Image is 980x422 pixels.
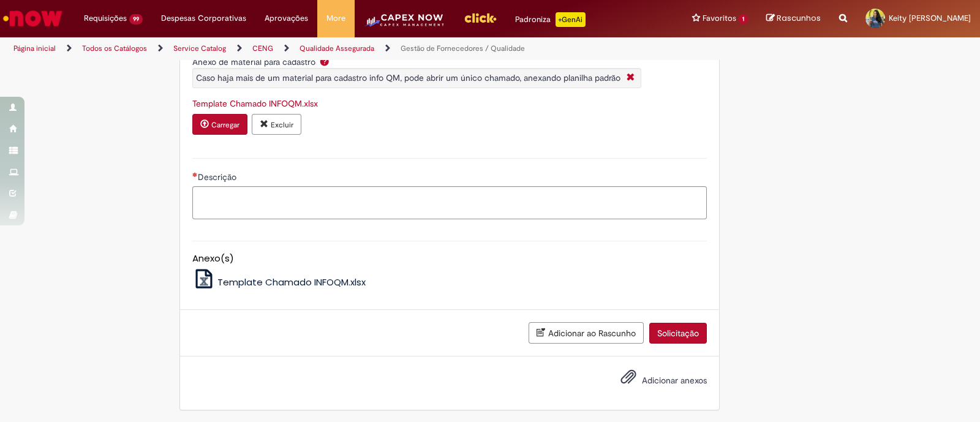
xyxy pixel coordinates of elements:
a: Página inicial [13,43,56,53]
span: Ajuda para Anexo de material para cadastro [317,56,332,66]
span: Aprovações [265,12,308,24]
span: 99 [129,14,143,24]
a: CENG [252,43,273,53]
span: Anexo de material para cadastro [192,56,318,67]
a: Todos os Catálogos [82,43,147,53]
small: Carregar [211,120,239,130]
button: Adicionar anexos [617,366,639,394]
span: Requisições [84,12,127,24]
button: Excluir anexo Template Chamado INFOQM.xlsx [252,114,301,135]
span: Caso haja mais de um material para cadastro info QM, pode abrir um único chamado, anexando planil... [196,72,620,83]
small: Excluir [271,120,293,130]
div: Padroniza [515,12,586,27]
h5: Anexo(s) [192,254,707,264]
span: Rascunhos [777,12,821,24]
button: Solicitação [649,323,707,344]
img: CapexLogo5.png [364,12,445,37]
a: Gestão de Fornecedores / Qualidade [401,43,525,53]
a: Service Catalog [173,43,226,53]
span: Template Chamado INFOQM.xlsx [217,276,366,288]
span: 1 [739,14,748,24]
a: Rascunhos [766,13,821,24]
span: More [326,12,345,24]
span: Despesas Corporativas [161,12,246,24]
ul: Trilhas de página [9,37,644,60]
span: Descrição [198,171,239,183]
a: Download de Template Chamado INFOQM.xlsx [192,98,318,109]
a: Qualidade Assegurada [300,43,374,53]
span: Favoritos [703,12,736,24]
span: Adicionar anexos [642,375,707,386]
i: Fechar Aviso Por question_anexo_de_material_para_cadastro [624,72,638,85]
span: Keity [PERSON_NAME] [889,13,971,23]
textarea: Descrição [192,186,707,219]
a: Template Chamado INFOQM.xlsx [192,276,366,288]
button: Adicionar ao Rascunho [529,322,644,344]
p: +GenAi [556,12,586,27]
span: Necessários [192,172,198,177]
button: Carregar anexo de Anexo de material para cadastro [192,114,247,135]
img: ServiceNow [1,6,64,31]
img: click_logo_yellow_360x200.png [464,9,497,27]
